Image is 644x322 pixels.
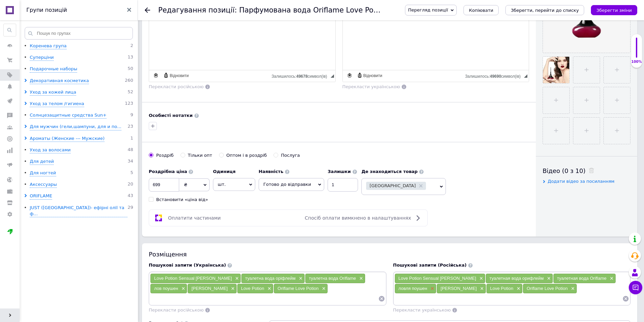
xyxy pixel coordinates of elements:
span: [GEOGRAPHIC_DATA] [369,183,416,188]
span: 5 [130,170,133,176]
span: 260 [125,78,133,84]
span: туалетна вода Oriflame [309,276,356,281]
span: 43 [127,193,133,199]
span: Спосіб оплати вимкнено в налаштуваннях [305,215,411,221]
span: шт. [213,178,255,191]
div: Солнцезащитные средства Sun+ [30,112,106,119]
span: ₴ [184,182,187,187]
div: Подарочные наборы [30,66,77,72]
div: Оптом і в роздріб [226,152,267,158]
span: Пошукові запити (Російська) [393,263,467,268]
b: Де знаходиться товар [361,169,418,174]
span: × [478,276,483,281]
a: Зробити резервну копію зараз [346,72,353,79]
b: Особисті нотатки [149,113,193,118]
span: Відновити [362,73,382,79]
span: Love Potion Sensual [PERSON_NAME] [154,276,232,281]
span: 29 [127,205,133,217]
div: Суперціни [30,54,54,61]
span: × [545,276,551,281]
span: 34 [127,158,133,165]
span: Love Potion [490,286,514,291]
div: Роздріб [156,152,174,158]
div: Уход за волосами [30,147,71,153]
button: Зберегти зміни [591,5,637,15]
span: 48 [127,147,133,153]
span: × [608,276,614,281]
span: 1 [130,135,133,142]
i: Зберегти, перейти до списку [511,8,579,13]
span: Потягніть для зміни розмірів [331,74,334,78]
a: Відновити [356,72,383,79]
span: туалетная вода орифлейм [490,276,544,281]
span: туалетная вода Oriflame [557,276,606,281]
span: × [234,276,239,281]
span: 49690 [490,74,501,79]
div: Коренева група [30,43,67,49]
span: туалетна вода оріфлейм [245,276,295,281]
span: 2 [130,43,133,49]
span: [PERSON_NAME] [191,286,228,291]
span: × [478,286,484,292]
span: Відновити [169,73,189,79]
b: Наявність [259,169,283,174]
div: Уход за телом /гигиена [30,101,84,107]
span: Готово до відправки [263,182,311,187]
span: Оплатити частинами [168,215,221,221]
b: Одиниця [213,169,236,174]
div: Уход за кожей лица [30,89,76,96]
div: Для ногтей [30,170,56,176]
div: JUST ([GEOGRAPHIC_DATA])- ефірні олії та ф... [30,205,127,217]
span: × [515,286,520,292]
div: Аксессуары [30,181,57,188]
span: 50 [127,66,133,72]
button: Копіювати [463,5,499,15]
input: - [328,178,358,192]
span: × [229,286,235,292]
span: Oriflame Love Potion [527,286,568,291]
div: Тільки опт [188,152,212,158]
span: × [569,286,575,292]
span: 52 [127,89,133,96]
span: ловля поушен [399,286,427,291]
span: Перекласти українською [342,84,400,89]
span: × [180,286,185,292]
input: Пошук по групах [25,27,133,40]
span: × [297,276,303,281]
span: Відео (0 з 10) [543,167,586,174]
div: 100% Якість заповнення [631,34,642,68]
span: Love Potion [241,286,264,291]
span: Перегляд позиції [408,7,448,13]
a: Зробити резервну копію зараз [152,72,160,79]
span: Пошукові запити (Українська) [149,263,226,268]
div: Розміщення [149,250,630,258]
span: Oriflame Love Potion [278,286,318,291]
div: Повернутися назад [145,7,150,13]
b: Залишки [328,169,351,174]
span: × [266,286,271,292]
div: Декоративная косметика [30,78,89,84]
button: Чат з покупцем [629,281,642,294]
span: 23 [127,124,133,130]
div: Для детей [30,158,54,165]
span: Перекласти українською [393,307,451,313]
div: ORIFLAME [30,193,52,199]
div: Ароматы (Женские --- Мужские) [30,135,104,142]
div: 100% [631,59,642,64]
div: Кiлькiсть символiв [271,72,330,79]
span: × [429,286,434,292]
div: Для мужчин (гели,шампуни, для и по... [30,124,121,130]
span: [PERSON_NAME] [440,286,477,291]
span: 13 [127,54,133,61]
span: Потягніть для зміни розмірів [524,74,527,78]
div: Кiлькiсть символiв [465,72,524,79]
i: Зберегти зміни [596,8,632,13]
span: Love Potion Sensual [PERSON_NAME] [399,276,476,281]
span: лов поушен [154,286,178,291]
span: Перекласти російською [149,307,204,313]
span: 9 [130,112,133,119]
span: × [358,276,363,281]
b: Роздрібна ціна [149,169,187,174]
span: 123 [125,101,133,107]
span: Перекласти російською [149,84,204,89]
